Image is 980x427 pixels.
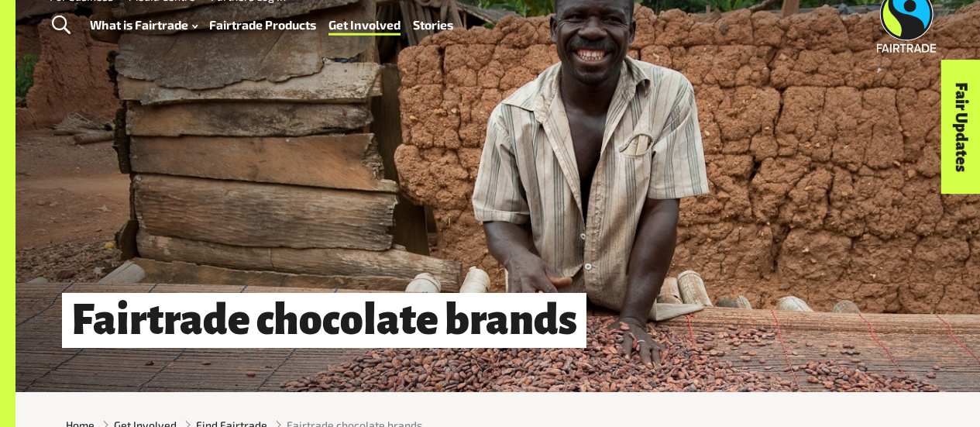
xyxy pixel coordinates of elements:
[209,14,316,36] a: Fairtrade Products
[62,293,586,348] h1: Fairtrade chocolate brands
[413,14,453,36] a: Stories
[328,14,401,36] a: Get Involved
[90,14,198,36] a: What is Fairtrade
[42,5,80,44] a: Toggle Search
